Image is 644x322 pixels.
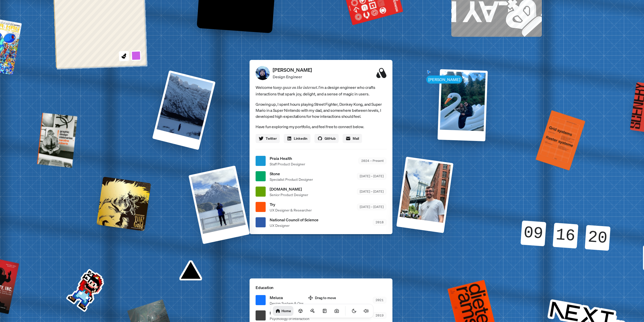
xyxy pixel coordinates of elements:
[343,134,362,143] a: Mail
[270,201,312,207] span: Try
[270,161,305,167] span: Staff Product Designer
[256,134,280,143] a: Twitter
[266,136,277,141] span: Twitter
[373,297,386,303] div: 2021
[270,192,308,197] span: Senior Product Designer
[256,66,270,80] img: Profile Picture
[398,90,449,141] img: Profile example
[361,306,371,316] button: Toggle Audio
[357,173,386,179] div: [DATE] – [DATE]
[270,171,313,177] span: Stone
[358,158,386,164] div: 2024 – Present
[270,207,312,213] span: UX Designer & Researcher
[349,306,359,316] button: Toggle Theme
[273,306,294,316] a: Home
[357,188,386,195] div: [DATE] – [DATE]
[314,134,339,143] a: GitHub
[373,219,386,225] div: 2018
[284,134,310,143] a: Linkedin
[373,312,386,318] div: 2019
[353,136,359,141] span: Mail
[325,136,336,141] span: GitHub
[256,284,386,291] p: Education
[256,84,386,97] span: Welcome to I'm a design engineer who crafts interactions that spark joy, delight, and a sense of ...
[294,136,307,141] span: Linkedin
[357,204,386,210] div: [DATE] – [DATE]
[256,123,386,130] p: Have fun exploring my portfolio, and feel free to connect below.
[270,186,308,192] span: [DOMAIN_NAME]
[273,66,312,74] p: [PERSON_NAME]
[277,85,318,90] em: my space on the internet.
[270,177,313,182] span: Specialist Product Designer
[270,217,318,223] span: National Council of Science
[270,155,305,161] span: Praia Health
[270,223,318,228] span: UX Designer
[270,316,324,321] span: Psychology of Interaction
[273,74,312,80] p: Design Engineer
[281,308,291,313] h1: Home
[256,101,386,119] p: Growing up, I spent hours playing Street Fighter, Donkey Kong, and Super Mario in a Super Nintend...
